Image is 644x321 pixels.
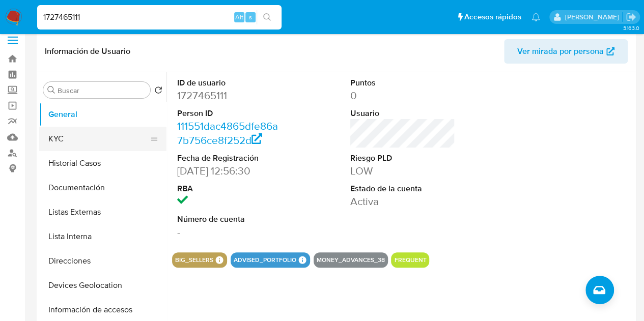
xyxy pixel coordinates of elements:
p: loui.hernandezrodriguez@mercadolibre.com.mx [565,12,622,22]
button: General [39,102,166,127]
dt: Puntos [350,77,456,89]
button: Direcciones [39,249,166,273]
button: KYC [39,127,158,151]
span: 3.163.0 [623,24,639,32]
dd: - [177,225,283,239]
span: Accesos rápidos [464,12,521,22]
button: Devices Geolocation [39,273,166,298]
button: Documentación [39,176,166,200]
dt: Riesgo PLD [350,153,456,164]
dt: RBA [177,183,283,194]
dt: Número de cuenta [177,214,283,225]
input: Buscar usuario o caso... [37,11,282,24]
h1: Información de Usuario [45,46,130,56]
button: Ver mirada por persona [504,39,628,64]
dt: Usuario [350,108,456,119]
span: Alt [235,12,243,22]
button: Listas Externas [39,200,166,224]
dd: LOW [350,164,456,178]
dt: Fecha de Registración [177,153,283,164]
dd: [DATE] 12:56:30 [177,164,283,178]
span: s [249,12,252,22]
a: Salir [626,12,636,22]
dt: ID de usuario [177,77,283,89]
dd: Activa [350,194,456,209]
button: Volver al orden por defecto [154,86,162,97]
button: Buscar [47,86,55,94]
dt: Estado de la cuenta [350,183,456,194]
dt: Person ID [177,108,283,119]
button: Historial Casos [39,151,166,176]
dd: 1727465111 [177,89,283,103]
span: Ver mirada por persona [517,39,604,64]
dd: 0 [350,89,456,103]
button: search-icon [257,10,277,24]
a: 111551dac4865dfe86a7b756ce8f252d [177,119,278,148]
input: Buscar [58,86,146,95]
a: Notificaciones [531,13,540,21]
button: Lista Interna [39,224,166,249]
